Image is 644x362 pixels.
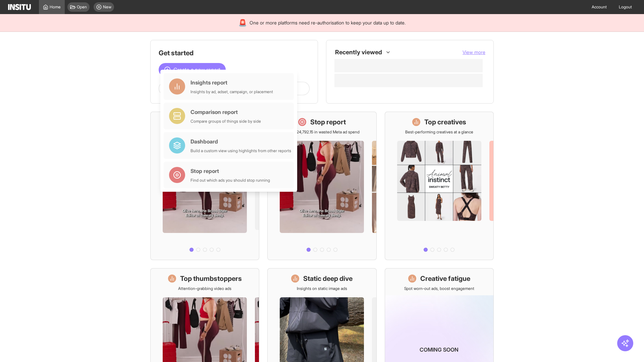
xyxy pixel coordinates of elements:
span: View more [463,49,485,55]
div: Stop report [191,167,270,175]
span: Home [50,4,61,10]
span: One or more platforms need re-authorisation to keep your data up to date. [250,19,406,26]
img: Logo [8,4,31,10]
p: Best-performing creatives at a glance [405,129,473,135]
button: Create a new report [159,63,226,76]
p: Insights on static image ads [297,286,347,291]
h1: Top creatives [424,117,466,127]
div: Build a custom view using highlights from other reports [191,148,291,154]
div: Dashboard [191,137,291,145]
a: Stop reportSave £24,792.15 in wasted Meta ad spend [267,112,376,260]
div: Compare groups of things side by side [191,119,261,124]
div: Comparison report [191,108,261,116]
a: Top creativesBest-performing creatives at a glance [385,112,494,260]
div: Find out which ads you should stop running [191,178,270,183]
span: New [103,4,111,10]
p: Save £24,792.15 in wasted Meta ad spend [284,129,360,135]
div: Insights report [191,78,273,86]
h1: Stop report [310,117,346,127]
button: View more [463,49,485,56]
h1: Top thumbstoppers [180,274,242,283]
h1: Get started [159,48,310,58]
span: Create a new report [173,66,220,74]
div: Insights by ad, adset, campaign, or placement [191,89,273,95]
div: 🚨 [238,18,247,27]
p: Attention-grabbing video ads [178,286,231,291]
h1: Static deep dive [303,274,353,283]
span: Open [77,4,87,10]
a: What's live nowSee all active ads instantly [150,112,259,260]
